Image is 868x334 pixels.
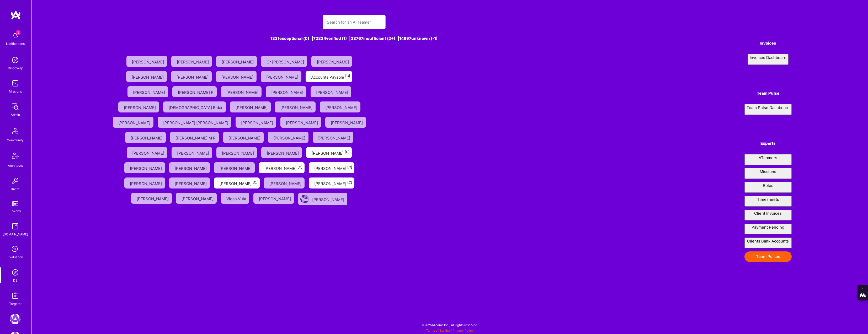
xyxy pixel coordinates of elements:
[9,89,22,94] div: Missions
[345,150,350,154] sup: [C]
[10,290,20,301] img: Skill Targeter
[347,180,352,184] sup: [C]
[10,30,20,41] img: bell
[10,314,20,324] img: A.Team: Leading A.Team's Marketing & DemandGen
[169,145,214,160] a: [PERSON_NAME]
[744,141,792,146] h4: Exports
[744,104,792,115] button: Team Pulse Dashboard
[122,160,167,175] a: [PERSON_NAME]
[6,41,25,46] div: Notifications
[220,164,253,171] div: [PERSON_NAME]
[137,195,170,202] div: [PERSON_NAME]
[167,160,212,175] a: [PERSON_NAME]
[226,195,247,202] div: Vigan Vula
[744,91,792,96] h4: Team Pulse
[300,195,309,203] img: User Avatar
[10,10,21,20] img: logo
[130,164,163,171] div: [PERSON_NAME]
[130,180,163,186] div: [PERSON_NAME]
[744,196,792,207] button: Timesheets
[16,30,20,35] span: 2
[748,54,789,65] button: Invoices Dashboard
[8,163,23,168] div: Architects
[312,196,345,202] div: [PERSON_NAME]
[12,201,18,206] img: tokens
[124,54,169,69] a: [PERSON_NAME]
[10,244,20,254] i: icon SelectionTeam
[452,328,474,332] a: Privacy Policy
[9,125,22,137] img: Community
[174,191,219,207] a: [PERSON_NAME]
[169,69,214,84] a: [PERSON_NAME]
[318,134,351,141] div: [PERSON_NAME]
[744,54,792,65] a: Invoices Dashboard
[316,88,349,95] div: [PERSON_NAME]
[214,54,259,69] a: [PERSON_NAME]
[309,54,354,69] a: [PERSON_NAME]
[264,164,302,171] div: [PERSON_NAME]
[312,149,350,156] div: [PERSON_NAME]
[257,160,307,175] a: [PERSON_NAME][C]
[214,145,259,160] a: [PERSON_NAME]
[156,115,233,130] a: [PERSON_NAME] [PERSON_NAME]
[222,58,255,65] div: [PERSON_NAME]
[304,145,354,160] a: [PERSON_NAME][C]
[175,134,217,141] div: [PERSON_NAME] M R
[9,301,22,306] div: Targeter
[233,115,278,130] a: [PERSON_NAME]
[7,137,24,143] div: Community
[221,130,266,145] a: [PERSON_NAME]
[178,88,215,95] div: [PERSON_NAME] P
[311,130,355,145] a: [PERSON_NAME]
[744,251,792,262] button: Team Pulses
[307,160,356,175] a: [PERSON_NAME][C]
[177,149,210,156] div: [PERSON_NAME]
[744,210,792,220] button: Client Invoices
[168,130,221,145] a: [PERSON_NAME] M R
[228,99,273,115] a: [PERSON_NAME]
[132,58,165,65] div: [PERSON_NAME]
[325,104,358,110] div: [PERSON_NAME]
[236,104,269,110] div: [PERSON_NAME]
[124,104,157,110] div: [PERSON_NAME]
[266,130,311,145] a: [PERSON_NAME]
[132,149,165,156] div: [PERSON_NAME]
[13,278,18,283] div: DB
[219,84,264,99] a: [PERSON_NAME]
[744,154,792,165] button: ATeamers
[744,182,792,193] button: Roles
[278,115,323,130] a: [PERSON_NAME]
[259,69,303,84] a: [PERSON_NAME]
[131,134,164,141] div: [PERSON_NAME]
[251,191,296,207] a: [PERSON_NAME]
[108,36,600,41] div: 1331 exceptional (0) | 72824 verified (1) | 38767 insufficient (2+) | 14997 unknown (-1)
[212,160,257,175] a: [PERSON_NAME]
[744,224,792,234] button: Payment Pending
[125,145,169,160] a: [PERSON_NAME]
[177,73,210,80] div: [PERSON_NAME]
[8,254,23,260] div: Evaluation
[167,175,212,191] a: [PERSON_NAME]
[123,130,168,145] a: [PERSON_NAME]
[228,134,262,141] div: [PERSON_NAME]
[214,69,259,84] a: [PERSON_NAME]
[219,191,251,207] a: Vigan Vula
[129,191,174,207] a: [PERSON_NAME]
[163,119,229,126] div: [PERSON_NAME] [PERSON_NAME]
[331,119,364,126] div: [PERSON_NAME]
[3,231,28,237] div: [DOMAIN_NAME]
[132,73,165,80] div: [PERSON_NAME]
[169,104,224,110] div: [DEMOGRAPHIC_DATA] Bidar
[116,99,161,115] a: [PERSON_NAME]
[212,175,262,191] a: [PERSON_NAME][C]
[10,55,20,65] img: discovery
[253,180,258,184] sup: [C]
[744,238,792,248] button: Clients Bank Accounts
[133,88,166,95] div: [PERSON_NAME]
[122,175,167,191] a: [PERSON_NAME]
[170,84,219,99] a: [PERSON_NAME] P
[259,195,292,202] div: [PERSON_NAME]
[222,149,255,156] div: [PERSON_NAME]
[169,54,214,69] a: [PERSON_NAME]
